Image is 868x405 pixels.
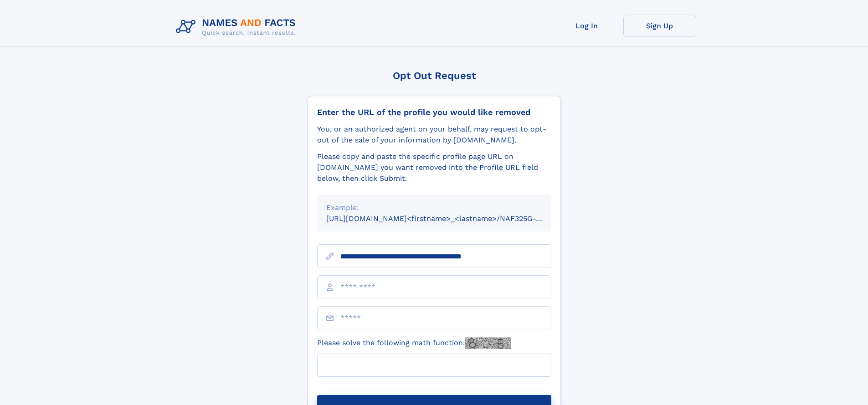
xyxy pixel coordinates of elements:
div: Enter the URL of the profile you would like removed [317,107,551,117]
a: Log In [550,15,623,37]
small: [URL][DOMAIN_NAME]<firstname>_<lastname>/NAF325G-xxxxxxxx [326,214,569,223]
div: Please copy and paste the specific profile page URL on [DOMAIN_NAME] you want removed into the Pr... [317,151,551,184]
div: You, or an authorized agent on your behalf, may request to opt-out of the sale of your informatio... [317,124,551,146]
label: Please solve the following math function: [317,337,511,349]
a: Sign Up [623,15,696,37]
div: Example: [326,202,542,213]
img: Logo Names and Facts [172,15,303,39]
div: Opt Out Request [308,70,561,81]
